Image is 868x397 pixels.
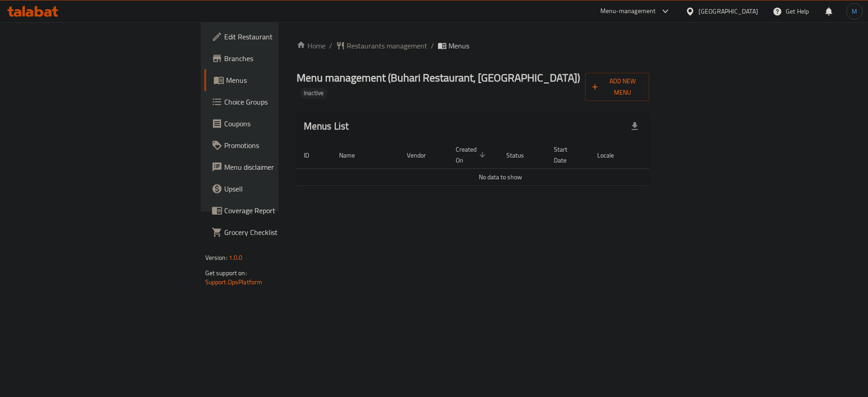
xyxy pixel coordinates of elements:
span: Edit Restaurant [224,31,339,42]
table: enhanced table [297,141,704,186]
a: Grocery Checklist [204,221,346,243]
span: Grocery Checklist [224,227,339,238]
span: Menu management ( Buhari Restaurant, [GEOGRAPHIC_DATA] ) [297,67,580,88]
span: Locale [597,150,626,161]
span: Menu disclaimer [224,162,339,172]
span: Choice Groups [224,96,339,107]
span: Status [506,150,536,161]
div: Menu-management [600,6,656,17]
span: Upsell [224,183,339,194]
span: Name [339,150,367,161]
a: Branches [204,48,346,69]
h2: Menus List [304,120,349,133]
li: / [431,40,434,51]
a: Edit Restaurant [204,26,346,48]
span: Restaurants management [347,40,427,51]
button: Add New Menu [585,73,649,101]
a: Upsell [204,178,346,200]
span: ID [304,150,321,161]
span: Get support on: [205,267,247,279]
th: Actions [637,141,704,169]
span: M [852,6,857,16]
span: No data to show [479,171,522,183]
span: Promotions [224,140,339,151]
div: [GEOGRAPHIC_DATA] [698,6,758,16]
span: Version: [205,252,227,263]
span: Coverage Report [224,205,339,216]
a: Coupons [204,113,346,134]
span: Branches [224,53,339,64]
a: Menu disclaimer [204,156,346,178]
span: Start Date [554,144,579,166]
span: Menus [448,40,469,51]
a: Support.OpsPlatform [205,276,263,288]
span: 1.0.0 [229,252,243,263]
a: Coverage Report [204,200,346,221]
span: Vendor [407,150,438,161]
span: Coupons [224,118,339,129]
nav: breadcrumb [297,40,650,51]
span: Created On [456,144,488,166]
a: Promotions [204,134,346,156]
a: Choice Groups [204,91,346,113]
a: Menus [204,69,346,91]
span: Menus [226,75,339,86]
a: Restaurants management [336,40,427,51]
span: Add New Menu [592,76,642,98]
